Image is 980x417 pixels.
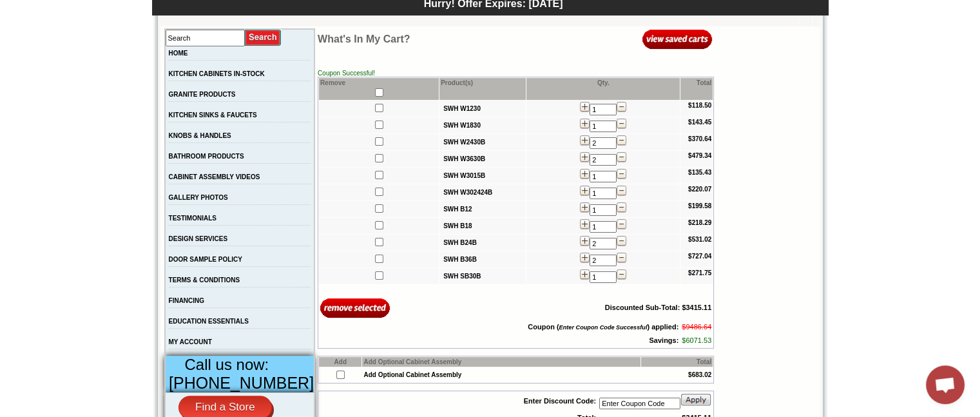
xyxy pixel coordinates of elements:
b: $143.45 [688,119,711,126]
td: Add [319,357,361,367]
a: KITCHEN CABINETS IN-STOCK [169,70,265,77]
a: MY ACCOUNT [169,338,212,345]
img: apply_button.gif [680,393,711,406]
b: $220.07 [688,186,711,193]
a: SWH B18 [443,222,472,229]
span: $6071.53 [682,336,711,344]
b: $271.75 [688,269,711,276]
td: Qty. [526,78,680,100]
td: Total [680,78,713,100]
a: SWH B12 [443,206,472,213]
b: $118.50 [688,102,711,109]
b: $683.02 [688,371,711,378]
td: Product(s) [439,78,526,100]
a: SWH SB30B [443,273,481,280]
input: Submit [245,29,282,46]
a: SWH W302424B [443,189,492,196]
a: BATHROOM PRODUCTS [169,153,244,160]
td: Total [641,357,713,367]
a: FINANCING [169,297,205,304]
a: SWH W2430B [443,139,485,146]
a: SWH W3630B [443,155,485,162]
td: Remove [319,78,439,100]
s: $9486.64 [682,323,711,331]
b: Add Optional Cabinet Assembly [363,371,461,378]
b: $199.58 [688,202,711,209]
b: Savings: [649,336,678,344]
a: DOOR SAMPLE POLICY [169,256,242,263]
input: Remove Selected [320,297,390,318]
b: $218.29 [688,219,711,226]
b: $135.43 [688,169,711,176]
a: KNOBS & HANDLES [169,132,231,139]
a: SWH W1830 [443,122,481,129]
a: EDUCATION ESSENTIALS [169,318,249,325]
img: View Saved Carts [642,28,713,50]
span: Call us now: [185,356,269,373]
a: TESTIMONIALS [169,215,216,222]
a: HOME [169,50,188,57]
a: TERMS & CONDITIONS [169,276,240,284]
span: Coupon Successful! [318,70,375,77]
a: Open chat [926,365,965,404]
b: $370.64 [688,135,711,142]
a: SWH B24B [443,239,477,246]
b: Coupon ( ) applied: [528,323,678,331]
a: SWH B36B [443,256,477,263]
a: GALLERY PHOTOS [169,194,228,201]
a: CABINET ASSEMBLY VIDEOS [169,173,260,180]
b: $727.04 [688,253,711,260]
b: $531.02 [688,236,711,243]
span: [PHONE_NUMBER] [169,374,314,392]
b: Enter Discount Code: [524,397,596,405]
a: DESIGN SERVICES [169,235,228,242]
td: What's In My Cart? [318,28,526,50]
a: KITCHEN SINKS & FAUCETS [169,112,257,119]
b: Discounted Sub-Total: $3415.11 [605,304,711,311]
i: Enter Coupon Code Successful [559,324,647,331]
a: GRANITE PRODUCTS [169,91,236,98]
a: SWH W1230 [443,105,481,112]
b: $479.34 [688,152,711,159]
td: Add Optional Cabinet Assembly [362,357,640,367]
a: SWH W3015B [443,172,485,179]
